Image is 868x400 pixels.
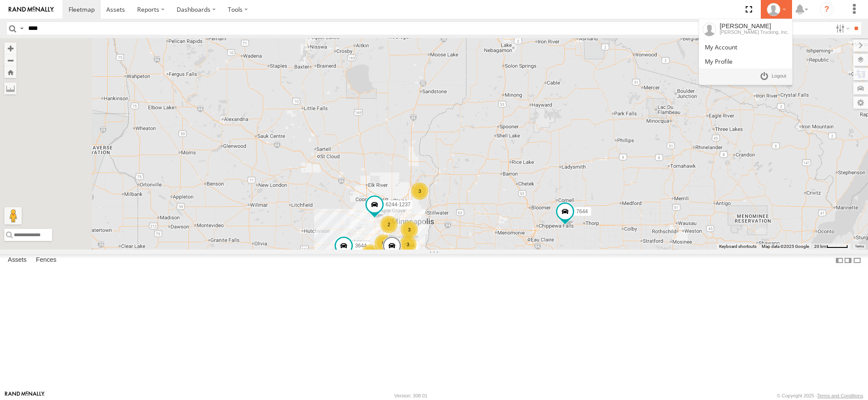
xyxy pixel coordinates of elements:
label: Fences [32,254,61,267]
div: 14 [362,244,379,262]
span: 7644 [576,208,588,215]
span: 3644 [355,243,367,249]
div: Version: 308.01 [395,393,427,398]
div: [PERSON_NAME] [720,23,789,29]
div: [PERSON_NAME] Trucking, Inc. [720,29,789,35]
span: 6244-1237 [386,202,411,208]
button: Zoom out [4,54,16,66]
button: Map Scale: 20 km per 46 pixels [812,244,851,250]
label: Measure [4,82,16,94]
div: 3 [401,221,418,238]
span: Map data ©2025 Google [762,244,809,249]
button: Drag Pegman onto the map to open Street View [4,207,22,224]
i: ? [820,3,834,16]
a: Terms and Conditions [817,393,863,398]
label: Dock Summary Table to the Left [835,254,844,267]
button: Zoom in [4,42,16,54]
button: Keyboard shortcuts [719,244,756,250]
label: Dock Summary Table to the Right [844,254,852,267]
label: Assets [3,254,31,267]
label: Hide Summary Table [853,254,861,267]
button: Zoom Home [4,66,16,78]
label: Search Query [18,22,25,35]
div: 3 [399,236,417,253]
div: Nick King [764,3,789,16]
label: Search Filter Options [832,22,851,35]
img: rand-logo.svg [9,7,54,13]
label: Map Settings [853,97,868,109]
div: 2 [380,216,398,233]
div: 3 [411,182,428,200]
div: 8 [375,234,392,252]
a: Visit our Website [5,391,45,400]
a: Terms (opens in new tab) [855,244,864,248]
div: © Copyright 2025 - [777,393,863,398]
span: 20 km [814,244,826,249]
